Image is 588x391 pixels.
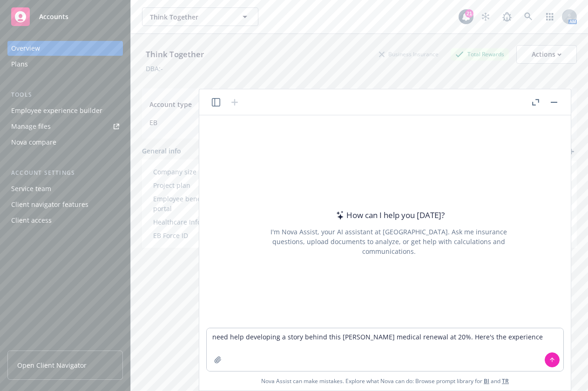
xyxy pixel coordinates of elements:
[374,48,443,60] div: Business Insurance
[149,99,348,109] span: Account type
[146,64,163,73] div: DBA: -
[150,12,230,22] span: Think Together
[207,328,563,371] textarea: need help developing a story behind this [PERSON_NAME] medical renewal at 20%. Here's the experience
[519,7,538,26] a: Search
[11,181,51,196] div: Service team
[153,180,230,190] div: Project plan
[11,41,40,56] div: Overview
[258,227,520,256] div: I'm Nova Assist, your AI assistant at [GEOGRAPHIC_DATA]. Ask me insurance questions, upload docum...
[7,181,123,196] a: Service team
[11,197,88,212] div: Client navigator features
[7,4,123,30] a: Accounts
[7,213,123,228] a: Client access
[11,135,56,150] div: Nova compare
[261,371,509,391] span: Nova Assist can make mistakes. Explore what Nova can do: Browse prompt library for and
[484,377,489,385] a: BI
[142,48,208,60] div: Think Together
[11,57,28,72] div: Plans
[11,119,51,134] div: Manage files
[566,146,577,157] a: add
[142,7,258,26] button: Think Together
[502,377,509,385] a: TR
[7,57,123,72] a: Plans
[476,7,495,26] a: Stop snowing
[516,45,577,64] button: Actions
[7,168,123,178] div: Account settings
[149,118,348,127] span: EB
[333,209,445,221] div: How can I help you [DATE]?
[451,48,509,60] div: Total Rewards
[142,146,181,156] span: General info
[11,103,102,118] div: Employee experience builder
[532,46,561,63] div: Actions
[465,9,473,18] div: 21
[11,213,52,228] div: Client access
[7,90,123,99] div: Tools
[7,103,123,118] a: Employee experience builder
[541,7,559,26] a: Switch app
[153,217,230,227] div: Healthcare Informatics
[39,13,68,20] span: Accounts
[17,360,87,370] span: Open Client Navigator
[153,231,230,240] div: EB Force ID
[7,197,123,212] a: Client navigator features
[7,119,123,134] a: Manage files
[498,7,516,26] a: Report a Bug
[7,41,123,56] a: Overview
[153,194,230,213] div: Employee benefits portal
[153,167,230,177] div: Company size
[7,135,123,150] a: Nova compare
